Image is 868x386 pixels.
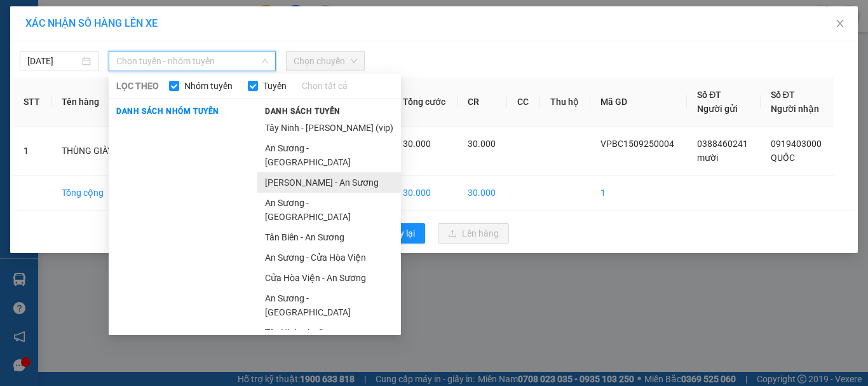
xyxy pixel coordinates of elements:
[458,176,507,210] td: 30.000
[771,90,795,100] span: Số ĐT
[771,104,819,114] span: Người nhận
[179,79,238,93] span: Nhóm tuyến
[27,54,79,68] input: 15/09/2025
[4,82,134,90] span: [PERSON_NAME]:
[540,78,590,127] th: Thu hộ
[600,139,674,149] span: VPBC1509250004
[100,20,171,36] span: Bến xe [GEOGRAPHIC_DATA]
[109,106,227,117] span: Danh sách nhóm tuyến
[13,127,51,176] td: 1
[51,127,146,176] td: THÙNG GIÀY MẪU
[261,57,269,65] span: down
[771,139,822,149] span: 0919403000
[822,6,858,42] button: Close
[697,153,718,163] span: mười
[25,17,158,29] span: XÁC NHẬN SỐ HÀNG LÊN XE
[64,81,134,90] span: VPBC1509250004
[51,78,146,127] th: Tên hàng
[257,118,401,138] li: Tây Ninh - [PERSON_NAME] (vip)
[697,104,738,114] span: Người gửi
[294,52,357,71] span: Chọn chuyến
[257,106,348,117] span: Danh sách tuyến
[257,227,401,247] li: Tân Biên - An Sương
[28,92,78,100] span: 09:36:41 [DATE]
[4,8,61,64] img: logo
[771,153,795,163] span: QUỐC
[438,223,509,244] button: uploadLên hàng
[835,18,845,29] span: close
[100,57,156,64] span: Hotline: 19001152
[257,322,401,343] li: Tây Ninh - An Sương
[257,288,401,322] li: An Sương - [GEOGRAPHIC_DATA]
[257,247,401,268] li: An Sương - Cửa Hòa Viện
[4,92,78,100] span: In ngày:
[590,176,687,210] td: 1
[507,78,539,127] th: CC
[116,79,159,93] span: LỌC THEO
[257,193,401,227] li: An Sương - [GEOGRAPHIC_DATA]
[100,7,174,18] strong: ĐỒNG PHƯỚC
[403,139,431,149] span: 30.000
[257,172,401,193] li: [PERSON_NAME] - An Sương
[116,52,268,71] span: Chọn tuyến - nhóm tuyến
[257,268,401,288] li: Cửa Hòa Viện - An Sương
[458,78,507,127] th: CR
[590,78,687,127] th: Mã GD
[393,78,458,127] th: Tổng cước
[697,90,721,100] span: Số ĐT
[258,79,292,93] span: Tuyến
[13,78,51,127] th: STT
[468,139,496,149] span: 30.000
[34,69,156,79] span: -----------------------------------------
[302,79,348,93] a: Chọn tất cả
[51,176,146,210] td: Tổng cộng
[697,139,748,149] span: 0388460241
[100,38,175,54] span: 01 Võ Văn Truyện, KP.1, Phường 2
[393,176,458,210] td: 30.000
[257,138,401,172] li: An Sương - [GEOGRAPHIC_DATA]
